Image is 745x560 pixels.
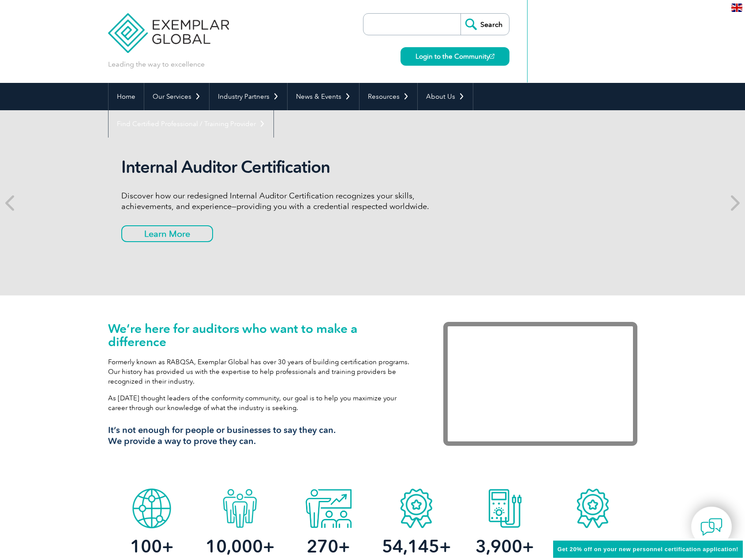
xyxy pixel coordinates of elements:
[108,357,417,386] p: Formerly known as RABQSA, Exemplar Global has over 30 years of building certification programs. O...
[109,110,273,138] a: Find Certified Professional / Training Provider
[130,536,162,557] span: 100
[307,536,338,557] span: 270
[206,536,263,557] span: 10,000
[108,322,417,348] h1: We’re here for auditors who want to make a difference
[700,516,723,538] img: contact-chat.png
[108,539,196,553] h2: +
[418,83,473,110] a: About Us
[108,60,205,69] p: Leading the way to excellence
[284,539,372,553] h2: +
[372,539,460,553] h2: +
[731,4,742,12] img: en
[490,54,494,59] img: open_square.png
[460,539,549,553] h2: +
[210,83,287,110] a: Industry Partners
[108,425,417,447] h3: It’s not enough for people or businesses to say they can. We provide a way to prove they can.
[288,83,359,110] a: News & Events
[460,14,509,35] input: Search
[558,546,738,553] span: Get 20% off on your new personnel certification application!
[196,539,284,553] h2: +
[382,536,439,557] span: 54,145
[108,393,417,413] p: As [DATE] thought leaders of the conformity community, our goal is to help you maximize your care...
[121,190,452,212] p: Discover how our redesigned Internal Auditor Certification recognizes your skills, achievements, ...
[121,157,452,177] h2: Internal Auditor Certification
[401,47,509,66] a: Login to the Community
[558,536,616,557] span: 55,744
[443,322,637,446] iframe: Exemplar Global: Working together to make a difference
[359,83,417,110] a: Resources
[144,83,209,110] a: Our Services
[549,539,637,553] h2: +
[475,536,522,557] span: 3,900
[109,83,144,110] a: Home
[121,225,213,242] a: Learn More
